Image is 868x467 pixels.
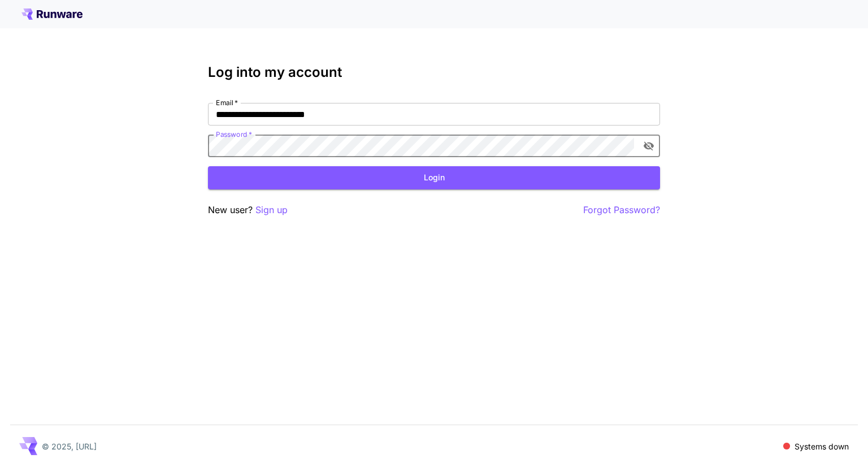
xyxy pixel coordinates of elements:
button: Forgot Password? [583,203,660,217]
button: toggle password visibility [639,136,659,156]
p: New user? [208,203,288,217]
button: Sign up [255,203,288,217]
p: © 2025, [URL] [42,440,97,452]
label: Email [216,98,238,107]
label: Password [216,129,252,139]
button: Login [208,166,660,189]
p: Systems down [795,440,849,452]
h3: Log into my account [208,64,660,80]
